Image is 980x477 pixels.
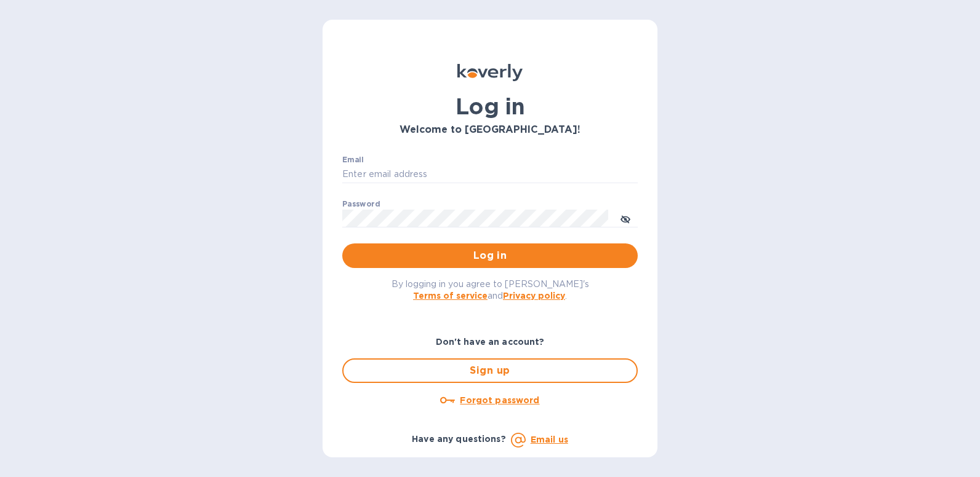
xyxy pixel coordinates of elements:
[342,156,364,164] label: Email
[413,291,488,301] a: Terms of service
[460,395,539,405] u: Forgot password
[352,248,628,263] span: Log in
[342,93,638,119] h1: Log in
[457,64,523,81] img: Koverly
[503,291,565,301] a: Privacy policy
[436,337,545,347] b: Don't have an account?
[342,358,638,383] button: Sign up
[353,363,627,378] span: Sign up
[342,165,638,184] input: Enter email address
[342,200,380,208] label: Password
[531,435,568,444] a: Email us
[613,206,638,231] button: toggle password visibility
[342,124,638,136] h3: Welcome to [GEOGRAPHIC_DATA]!
[412,434,506,444] b: Have any questions?
[392,279,589,301] span: By logging in you agree to [PERSON_NAME]'s and .
[342,243,638,268] button: Log in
